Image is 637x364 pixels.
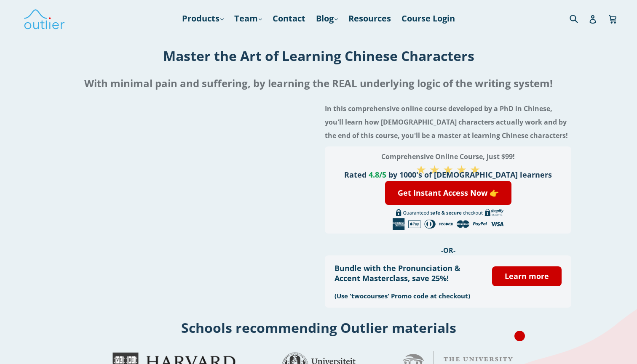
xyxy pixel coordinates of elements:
a: Blog [312,11,342,26]
span: by 1000's of [DEMOGRAPHIC_DATA] learners [388,170,552,180]
a: Contact [268,11,310,26]
h3: Comprehensive Online Course, just $99! [335,150,561,163]
span: ★ ★ ★ ★ ★ [416,161,480,177]
a: Course Login [397,11,459,26]
a: Get Instant Access Now 👉 [385,181,511,205]
h3: Bundle with the Pronunciation & Accent Masterclass, save 25%! [335,263,479,283]
a: Products [178,11,228,26]
h4: In this comprehensive online course developed by a PhD in Chinese, you'll learn how [DEMOGRAPHIC_... [325,102,571,142]
a: Learn more [492,266,561,286]
span: 4.8/5 [369,170,386,180]
iframe: Embedded Youtube Video [66,98,312,236]
h3: (Use 'twocourses' Promo code at checkout) [335,292,479,300]
a: Resources [344,11,395,26]
a: Team [230,11,266,26]
img: Outlier Linguistics [23,6,65,31]
input: Search [567,10,591,27]
span: -OR- [441,246,455,255]
span: Rated [344,170,367,180]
